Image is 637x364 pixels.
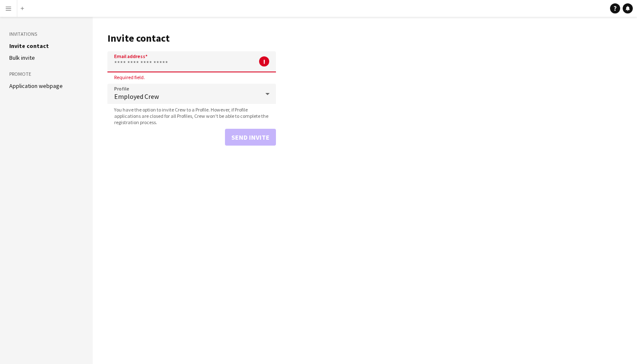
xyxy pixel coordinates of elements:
span: Employed Crew [114,92,259,101]
h3: Invitations [9,30,83,38]
a: Invite contact [9,42,49,50]
a: Bulk invite [9,54,35,61]
h1: Invite contact [107,32,276,45]
a: Application webpage [9,82,63,90]
span: Required field. [107,74,152,80]
h3: Promote [9,70,83,78]
span: You have the option to invite Crew to a Profile. However, if Profile applications are closed for ... [107,106,276,125]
